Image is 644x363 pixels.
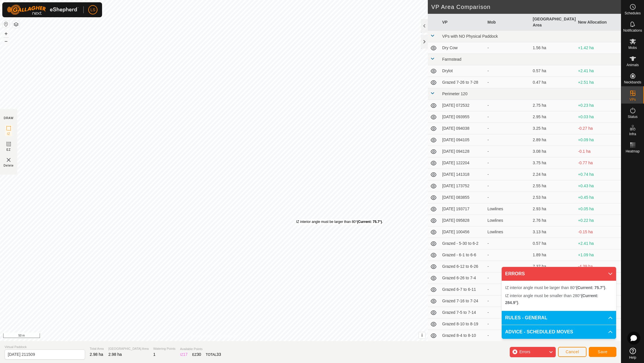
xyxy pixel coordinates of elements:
td: +0.05 ha [576,203,621,215]
div: - [488,125,528,131]
div: Lowlines [488,206,528,212]
th: New Allocation [576,14,621,31]
td: +0.23 ha [576,100,621,111]
div: - [488,68,528,74]
td: +0.74 ha [576,169,621,180]
td: +2.41 ha [576,65,621,77]
span: RULES - GENERAL [505,314,547,321]
td: Grazed 6-7 to 6-11 [440,284,485,295]
span: Perimeter 120 [442,91,467,96]
td: +0.43 ha [576,180,621,192]
td: [DATE] 095828 [440,215,485,226]
div: Lowlines [488,229,528,235]
td: 1.89 ha [530,249,576,261]
span: Mobs [628,46,637,49]
td: 1.56 ha [530,42,576,54]
div: - [488,160,528,166]
div: - [488,45,528,51]
div: - [488,137,528,143]
td: 2.76 ha [530,215,576,226]
span: [GEOGRAPHIC_DATA] Area [108,346,149,351]
td: [DATE] 122204 [440,157,485,169]
img: Gallagher Logo [7,5,79,15]
div: - [488,183,528,189]
button: i [419,332,425,339]
td: +1.42 ha [576,42,621,54]
div: - [488,263,528,270]
div: DRAW [4,116,14,120]
span: IZ interior angle must be smaller than 280° . [505,293,598,305]
div: - [488,286,528,293]
th: VP [440,14,485,31]
div: - [488,309,528,316]
td: Grazed - 5-30 to 6-2 [440,238,485,249]
span: 33 [216,352,221,357]
div: - [488,114,528,120]
td: Grazed - 6-1 to 6-6 [440,249,485,261]
div: - [488,148,528,154]
td: 3.25 ha [530,123,576,134]
td: 2.93 ha [530,203,576,215]
span: Heatmap [626,150,640,153]
td: 2.95 ha [530,111,576,123]
th: Mob [485,14,531,31]
span: IZ [7,132,10,136]
td: [DATE] 141318 [440,169,485,180]
div: - [488,102,528,108]
div: - [488,171,528,177]
span: Watering Points [153,346,175,351]
td: +0.03 ha [576,111,621,123]
td: +0.45 ha [576,192,621,203]
span: ERRORS [505,270,525,277]
p-accordion-header: ADVICE - SCHEDULED MOVES [502,325,616,339]
span: Animals [626,63,639,67]
td: [DATE] 093955 [440,111,485,123]
td: [DATE] 072532 [440,100,485,111]
b: (Current: 75.7°) [576,285,605,290]
td: [DATE] 094105 [440,134,485,146]
td: 2.24 ha [530,169,576,180]
td: 0.47 ha [530,77,576,88]
span: 2.98 ha [108,352,122,357]
span: ADVICE - SCHEDULED MOVES [505,328,573,335]
td: Drylot [440,65,485,77]
span: EZ [7,148,11,152]
span: Status [628,115,637,119]
button: – [3,38,9,45]
span: 1 [153,352,156,357]
td: 3.75 ha [530,157,576,169]
div: - [488,252,528,258]
span: Help [629,356,636,359]
button: Save [589,347,616,357]
div: IZ interior angle must be larger than 80° . [296,219,383,224]
td: Grazed 7-16 to 7-24 [440,295,485,307]
td: 2.89 ha [530,134,576,146]
td: [DATE] 173752 [440,180,485,192]
a: Contact Us [220,334,237,339]
td: 0.57 ha [530,65,576,77]
p-accordion-header: RULES - GENERAL [502,311,616,325]
td: +2.41 ha [576,238,621,249]
td: [DATE] 094038 [440,123,485,134]
div: - [488,240,528,247]
b: (Current: 75.7°) [357,220,382,224]
span: Cancel [566,349,579,354]
div: - [488,333,528,339]
div: - [488,321,528,327]
td: -0.1 ha [576,146,621,157]
td: +0.09 ha [576,134,621,146]
span: VPs [629,98,636,101]
span: Virtual Paddock [5,345,85,349]
div: EZ [192,351,201,358]
span: Notifications [623,29,642,32]
a: Help [621,345,644,362]
td: -0.27 ha [576,123,621,134]
th: [GEOGRAPHIC_DATA] Area [530,14,576,31]
td: -0.77 ha [576,157,621,169]
td: Grazed 8-10 to 8-19 [440,318,485,330]
p-accordion-header: ERRORS [502,267,616,281]
td: [DATE] 100456 [440,226,485,238]
td: +1.09 ha [576,249,621,261]
td: 2.55 ha [530,180,576,192]
td: Grazed 7-5 to 7-14 [440,307,485,318]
